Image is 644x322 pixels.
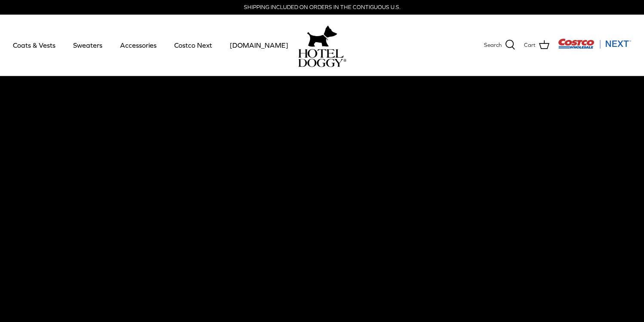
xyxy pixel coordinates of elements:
[298,49,346,67] img: hoteldoggycom
[558,44,631,50] a: Visit Costco Next
[112,31,164,60] a: Accessories
[307,23,337,49] img: hoteldoggy.com
[166,31,220,60] a: Costco Next
[558,38,631,49] img: Costco Next
[298,23,346,67] a: hoteldoggy.com hoteldoggycom
[5,31,63,60] a: Coats & Vests
[65,31,110,60] a: Sweaters
[524,41,536,50] span: Cart
[484,40,515,51] a: Search
[222,31,296,60] a: [DOMAIN_NAME]
[524,40,549,51] a: Cart
[484,41,502,50] span: Search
